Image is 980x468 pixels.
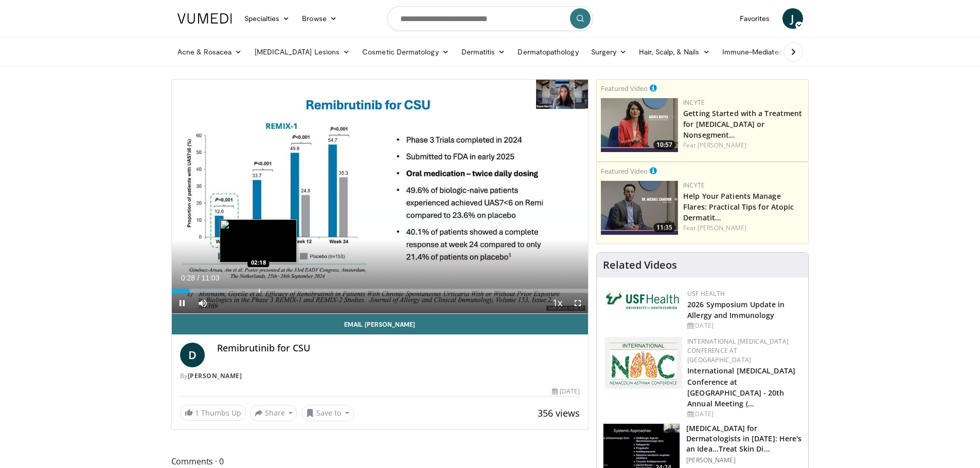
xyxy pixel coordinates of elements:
a: Surgery [585,42,633,62]
a: International [MEDICAL_DATA] Conference at [GEOGRAPHIC_DATA] - 20th Annual Meeting (… [687,366,795,408]
h3: [MEDICAL_DATA] for Dermatologists in [DATE]: Here's an Idea...Treat Skin Di… [686,423,802,454]
a: Dermatitis [455,42,512,62]
div: Feat. [683,141,804,150]
a: Email [PERSON_NAME] [172,314,589,334]
a: Hair, Scalp, & Nails [633,42,716,62]
a: Dermatopathology [511,42,584,62]
a: 1 Thumbs Up [180,405,246,421]
h4: Remibrutinib for CSU [217,343,580,354]
img: 9485e4e4-7c5e-4f02-b036-ba13241ea18b.png.150x105_q85_autocrop_double_scale_upscale_version-0.2.png [605,337,682,389]
a: [PERSON_NAME] [188,371,242,380]
button: Pause [172,293,192,313]
a: 10:57 [601,98,678,152]
div: [DATE] [552,387,580,396]
button: Fullscreen [567,293,588,313]
a: Browse [296,8,343,29]
img: image.jpeg [220,219,297,263]
button: Mute [192,293,213,313]
a: [PERSON_NAME] [698,223,746,232]
small: Featured Video [601,84,648,93]
a: [PERSON_NAME] [698,141,746,149]
a: 2026 Symposium Update in Allergy and Immunology [687,299,785,320]
a: [MEDICAL_DATA] Lesions [248,42,357,62]
input: Search topics, interventions [387,6,593,31]
a: Favorites [734,8,776,29]
a: USF Health [687,289,725,298]
a: Incyte [683,98,705,107]
img: VuMedi Logo [177,13,232,24]
div: Progress Bar [172,289,589,293]
p: [PERSON_NAME] [686,456,802,464]
h4: Related Videos [603,259,677,271]
div: [DATE] [687,409,800,419]
img: 601112bd-de26-4187-b266-f7c9c3587f14.png.150x105_q85_crop-smart_upscale.jpg [601,181,678,235]
button: Save to [301,405,354,421]
a: J [782,8,803,29]
span: / [198,274,200,282]
img: 6ba8804a-8538-4002-95e7-a8f8012d4a11.png.150x105_q85_autocrop_double_scale_upscale_version-0.2.jpg [605,289,682,312]
a: Getting Started with a Treatment for [MEDICAL_DATA] or Nonsegment… [683,108,802,140]
div: By [180,371,580,381]
a: Help Your Patients Manage Flares: Practical Tips for Atopic Dermatit… [683,191,794,222]
a: 11:35 [601,181,678,235]
video-js: Video Player [172,80,589,314]
span: 0:28 [181,274,195,282]
span: Comments 0 [171,455,589,468]
span: 11:35 [653,223,675,232]
a: Specialties [238,8,296,29]
span: 10:57 [653,140,675,149]
a: Cosmetic Dermatology [356,42,455,62]
a: Acne & Rosacea [171,42,248,62]
a: Incyte [683,181,705,190]
a: D [180,343,205,367]
span: 11:03 [201,274,219,282]
button: Playback Rate [547,293,567,313]
span: 1 [195,408,199,418]
button: Share [250,405,298,421]
span: 356 views [538,407,580,419]
img: e02a99de-beb8-4d69-a8cb-018b1ffb8f0c.png.150x105_q85_crop-smart_upscale.jpg [601,98,678,152]
a: Immune-Mediated [716,42,799,62]
div: Feat. [683,223,804,233]
div: [DATE] [687,321,800,330]
small: Featured Video [601,166,648,176]
a: International [MEDICAL_DATA] Conference at [GEOGRAPHIC_DATA] [687,337,789,364]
